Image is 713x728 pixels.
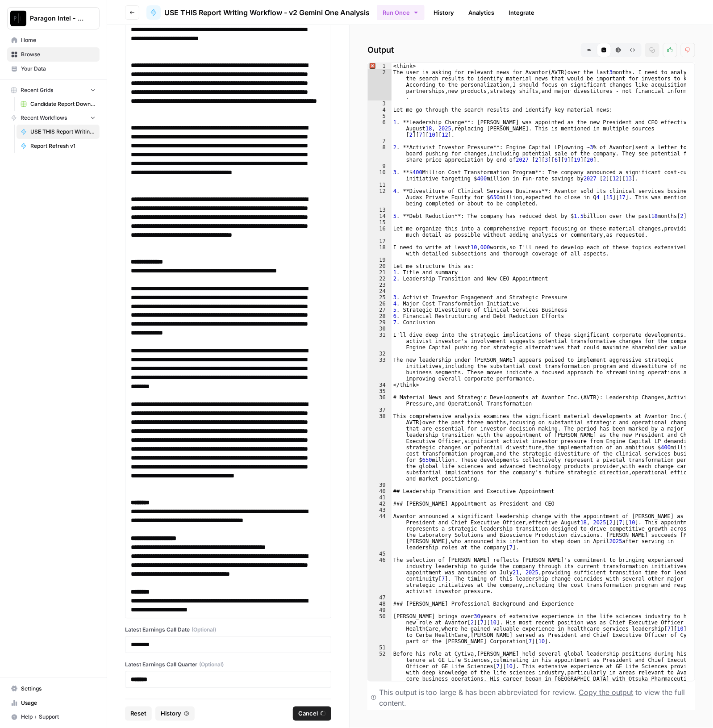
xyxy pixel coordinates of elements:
div: 51 [368,644,392,651]
div: 14 [368,213,392,219]
div: 30 [368,326,392,332]
span: Help + Support [21,713,96,721]
span: Paragon Intel - Bill / Ty / [PERSON_NAME] R&D [30,14,84,23]
div: 34 [368,382,392,388]
span: (Optional) [199,661,224,669]
a: Integrate [503,5,540,20]
div: 45 [368,551,392,557]
div: 35 [368,388,392,394]
button: Recent Workflows [7,111,100,125]
button: History [155,707,195,721]
button: Recent Grids [7,84,100,97]
div: 27 [368,307,392,313]
span: Browse [21,50,96,59]
div: 52 [368,651,392,695]
div: 9 [368,163,392,169]
img: Paragon Intel - Bill / Ty / Colby R&D Logo [10,10,26,26]
a: Home [7,33,100,47]
div: 40 [368,488,392,494]
div: 8 [368,144,392,163]
label: Latest Earnings Call Date [125,626,331,634]
div: 15 [368,219,392,226]
div: 33 [368,357,392,382]
div: 44 [368,513,392,551]
div: 7 [368,138,392,144]
a: Report Refresh v1 [17,139,100,153]
a: USE THIS Report Writing Workflow - v2 Gemini One Analysis [146,5,370,20]
div: 24 [368,288,392,294]
div: 49 [368,607,392,613]
div: 47 [368,594,392,601]
button: Workspace: Paragon Intel - Bill / Ty / Colby R&D [7,7,100,29]
a: USE THIS Report Writing Workflow - v2 Gemini One Analysis [17,125,100,139]
div: 17 [368,238,392,244]
span: Reset [130,709,146,718]
div: 39 [368,482,392,488]
a: Settings [7,682,100,696]
a: Analytics [463,5,500,20]
a: History [428,5,459,20]
div: 11 [368,182,392,188]
span: Home [21,36,96,44]
div: 26 [368,301,392,307]
div: 42 [368,501,392,507]
div: 50 [368,613,392,644]
button: Reset [125,707,152,721]
span: USE THIS Report Writing Workflow - v2 Gemini One Analysis [30,128,96,136]
h2: Output [367,43,695,57]
a: Your Data [7,62,100,76]
div: 2 [368,69,392,100]
button: Run Once [377,5,425,20]
div: 13 [368,207,392,213]
div: 41 [368,494,392,501]
label: Latest Earnings Call Quarter [125,661,331,669]
div: 46 [368,557,392,594]
div: 18 [368,244,392,257]
div: 10 [368,169,392,182]
div: 31 [368,332,392,351]
span: Error, read annotations row 1 [368,63,376,69]
div: 36 [368,394,392,407]
span: Report Refresh v1 [30,142,96,150]
div: 48 [368,601,392,607]
div: 1 [368,63,392,69]
span: Your Data [21,65,96,73]
span: Copy the output [579,688,634,697]
button: Help + Support [7,710,100,724]
span: Candidate Report Download Sheet [30,100,96,108]
span: USE THIS Report Writing Workflow - v2 Gemini One Analysis [164,7,370,18]
span: (Optional) [192,626,216,634]
div: 16 [368,226,392,238]
span: Recent Workflows [21,114,67,122]
span: Cancel [298,709,318,718]
div: 21 [368,269,392,276]
span: Recent Grids [21,86,53,94]
span: History [161,709,181,718]
div: 19 [368,257,392,263]
button: Cancel [293,707,331,721]
a: Usage [7,696,100,710]
div: 32 [368,351,392,357]
div: 3 [368,100,392,107]
div: This output is too large & has been abbreviated for review. to view the full content. [379,687,692,708]
div: 6 [368,119,392,138]
div: 4 [368,107,392,113]
div: 5 [368,113,392,119]
div: 22 [368,276,392,282]
div: 37 [368,407,392,413]
div: 28 [368,313,392,319]
a: Browse [7,47,100,62]
div: 43 [368,507,392,513]
div: 20 [368,263,392,269]
div: 25 [368,294,392,301]
div: 12 [368,188,392,207]
div: 29 [368,319,392,326]
span: Settings [21,685,96,693]
div: 38 [368,413,392,482]
div: 23 [368,282,392,288]
a: Candidate Report Download Sheet [17,97,100,111]
span: Usage [21,699,96,707]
